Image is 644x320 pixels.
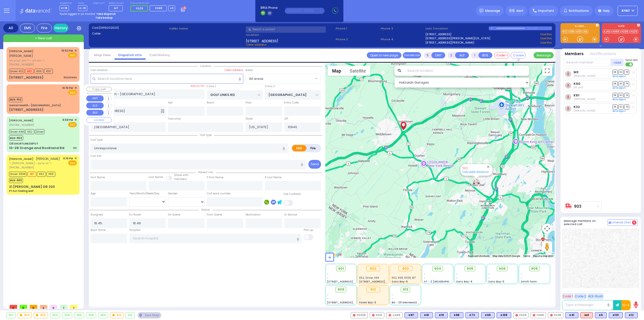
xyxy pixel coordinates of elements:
[338,287,344,292] span: 909
[246,74,314,83] span: All areas
[534,52,554,58] button: Message
[207,101,214,105] label: Room
[70,305,77,309] span: 1
[34,69,43,74] span: K69
[602,25,641,28] label: KJFD
[540,36,552,41] a: Use this
[73,146,77,150] div: Un
[18,312,32,318] div: 902
[327,297,329,301] span: -
[9,161,60,165] span: ר' [PERSON_NAME] - ר' יוט שרעם
[542,66,552,76] button: Toggle fullscreen view
[136,6,143,10] span: FD29
[129,234,302,243] input: Search hospital
[488,276,490,280] span: -
[327,251,343,258] img: Google
[9,75,44,80] div: [STREET_ADDRESS]
[424,272,425,276] span: -
[462,166,468,170] a: 903
[91,74,244,83] input: Search location here
[92,26,167,30] label: Cad:
[425,36,490,41] a: [STREET_ADDRESS][PERSON_NAME][US_STATE]
[560,25,600,28] label: KJ EMS...
[36,157,60,161] span: [PERSON_NAME]
[405,312,418,318] div: BLS
[327,276,329,280] span: -
[174,177,187,181] span: members
[392,301,420,304] span: BG - 29 Merriewold S.
[603,30,611,33] a: KJFD
[138,312,161,318] div: See map
[372,314,375,316] img: red-radio-icon.svg
[542,242,552,252] button: Drag Pegman onto the map to open Street View
[618,104,623,109] span: SO
[20,24,35,32] div: EMS
[91,84,110,88] label: Location Name
[37,172,46,177] span: K62
[336,37,379,42] span: Phone 2
[155,6,162,10] span: FD68
[405,312,418,318] div: K87
[425,41,474,45] a: [STREET_ADDRESS][PERSON_NAME]
[62,312,72,318] div: 905
[564,59,611,66] input: Search member
[246,117,253,121] label: State
[249,76,263,81] span: All areas
[621,30,629,33] a: FD38
[61,49,73,53] span: 10:52 PM
[9,165,34,169] span: [PHONE_NUMBER]
[265,175,281,180] label: P Last Name
[25,69,34,74] span: M13
[27,172,36,177] span: M7
[30,305,37,309] span: 0
[9,146,64,151] div: 10-28 Orange and Rockland Rd
[86,117,112,123] button: COVERED
[284,117,288,121] label: ZIP
[63,157,73,160] span: 9:16 PM
[609,222,611,224] img: comment-alt.png
[207,175,223,180] label: P First Name
[327,293,329,297] span: -
[246,39,278,43] span: [STREET_ADDRESS]
[540,41,552,45] a: Use this
[353,314,355,316] img: red-radio-icon.svg
[481,312,495,318] div: BLS
[60,5,69,11] span: KY18
[44,69,53,74] span: K101
[392,297,393,301] span: -
[564,219,608,226] h5: Message members on selected call
[608,219,638,226] button: Internal Chat 4
[587,293,604,299] button: ALS-Rush
[304,228,313,232] label: Pick up
[569,30,575,33] a: K18
[625,62,633,67] label: Turn off text
[50,312,60,318] div: 904
[37,24,52,32] div: Fire
[86,102,104,109] button: ALS
[292,145,307,151] label: EMS
[169,26,244,31] label: Caller name
[86,110,104,116] button: BUS
[511,52,526,58] button: Covered
[612,30,620,33] a: FD68
[625,312,638,318] div: BLS
[404,66,530,76] input: Search location
[622,9,630,13] span: KY67
[246,101,252,105] label: Floor
[109,2,125,5] label: Medic on call
[9,103,61,107] div: Garnet Health - [GEOGRAPHIC_DATA]
[499,266,506,271] span: 906
[542,224,552,234] button: Map camera controls
[129,228,140,232] label: Hospital
[196,170,216,174] span: Patient info
[170,6,174,10] span: +0
[60,2,72,5] label: Dispatcher
[168,117,181,121] label: Township
[190,84,205,88] label: Save as POI
[91,175,105,180] label: First Name
[62,118,73,122] span: 9:58 PM
[225,68,243,72] label: Clear address
[398,266,412,271] div: 903
[284,101,299,105] label: Entry Code
[420,312,433,318] div: BLS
